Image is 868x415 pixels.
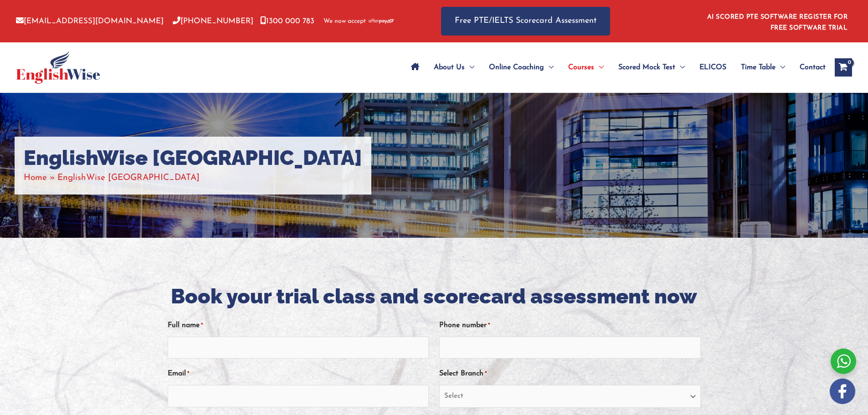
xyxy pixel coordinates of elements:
[24,170,362,185] nav: Breadcrumbs
[426,51,482,83] a: About UsMenu Toggle
[168,318,203,333] label: Full name
[260,17,314,25] a: 1300 000 783
[776,51,785,83] span: Menu Toggle
[741,51,776,83] span: Time Table
[168,283,701,310] h2: Book your trial class and scorecard assessment now
[24,146,362,170] h1: EnglishWise [GEOGRAPHIC_DATA]
[561,51,611,83] a: CoursesMenu Toggle
[611,51,692,83] a: Scored Mock TestMenu Toggle
[441,7,610,36] a: Free PTE/IELTS Scorecard Assessment
[324,17,366,26] span: We now accept
[594,51,604,83] span: Menu Toggle
[707,14,848,31] a: AI SCORED PTE SOFTWARE REGISTER FOR FREE SOFTWARE TRIAL
[800,51,826,83] span: Contact
[16,17,164,25] a: [EMAIL_ADDRESS][DOMAIN_NAME]
[702,6,852,36] aside: Header Widget 1
[830,379,855,404] img: white-facebook.png
[618,51,675,83] span: Scored Mock Test
[369,19,394,24] img: Afterpay-Logo
[489,51,544,83] span: Online Coaching
[439,318,490,333] label: Phone number
[168,366,189,381] label: Email
[699,51,726,83] span: ELICOS
[544,51,554,83] span: Menu Toggle
[57,174,200,182] span: EnglishWise [GEOGRAPHIC_DATA]
[692,51,734,83] a: ELICOS
[734,51,792,83] a: Time TableMenu Toggle
[24,174,47,182] a: Home
[434,51,465,83] span: About Us
[16,51,100,84] img: cropped-ew-logo
[173,17,253,25] a: [PHONE_NUMBER]
[568,51,594,83] span: Courses
[482,51,561,83] a: Online CoachingMenu Toggle
[835,58,852,77] a: View Shopping Cart, empty
[404,51,826,83] nav: Site Navigation: Main Menu
[792,51,826,83] a: Contact
[465,51,474,83] span: Menu Toggle
[675,51,685,83] span: Menu Toggle
[439,366,487,381] label: Select Branch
